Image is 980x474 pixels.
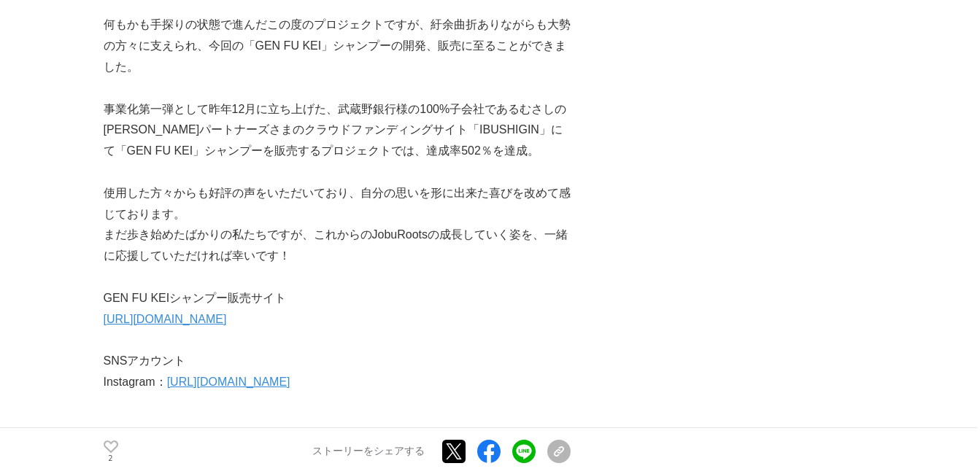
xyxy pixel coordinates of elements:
a: [URL][DOMAIN_NAME] [104,313,227,325]
p: Instagram： [104,372,571,393]
p: ストーリーをシェアする [312,445,425,458]
p: 2 [104,454,118,462]
p: 使用した方々からも好評の声をいただいており、自分の思いを形に出来た喜びを改めて感じております。 [104,183,571,225]
p: SNSアカウント [104,351,571,372]
p: 事業化第一弾として昨年12月に立ち上げた、武蔵野銀行様の100%子会社であるむさしの[PERSON_NAME]パートナーズさまのクラウドファンディングサイト「IBUSHIGIN」にて「GEN F... [104,99,571,162]
p: 何もかも手探りの状態で進んだこの度のプロジェクトですが、紆余曲折ありながらも大勢の方々に支えられ、今回の「GEN FU KEI」シャンプーの開発、販売に至ることができました。 [104,15,571,77]
a: [URL][DOMAIN_NAME] [167,376,290,388]
p: GEN FU KEIシャンプー販売サイト [104,288,571,309]
p: まだ歩き始めたばかりの私たちですが、これからのJobuRootsの成長していく姿を、一緒に応援していただければ幸いです！ [104,225,571,267]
